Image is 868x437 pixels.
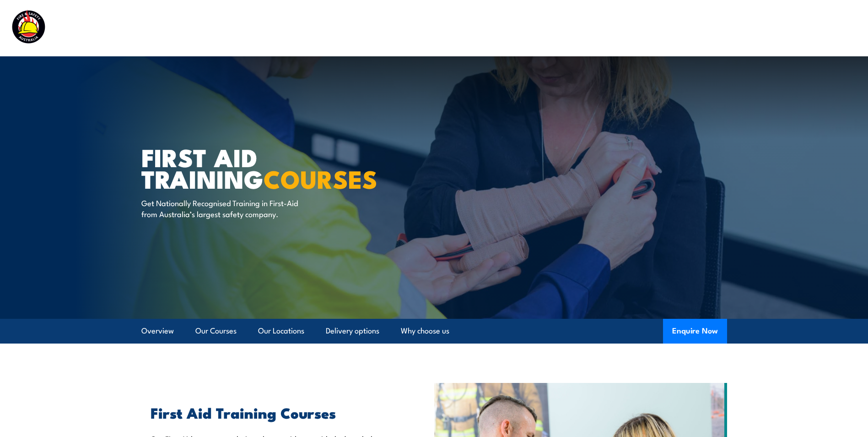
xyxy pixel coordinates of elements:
a: Contact [796,16,825,40]
a: Course Calendar [420,16,481,40]
a: Why choose us [401,319,449,343]
h2: First Aid Training Courses [151,406,392,419]
a: Overview [141,319,174,343]
a: Our Locations [258,319,304,343]
a: Courses [371,16,400,40]
a: Delivery options [326,319,379,343]
a: About Us [630,16,664,40]
a: Emergency Response Services [501,16,610,40]
a: News [684,16,704,40]
a: Our Courses [195,319,237,343]
h1: First Aid Training [141,146,367,189]
p: Get Nationally Recognised Training in First-Aid from Australia’s largest safety company. [141,197,308,219]
a: Learner Portal [724,16,776,40]
strong: COURSES [264,159,377,197]
button: Enquire Now [663,319,727,344]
